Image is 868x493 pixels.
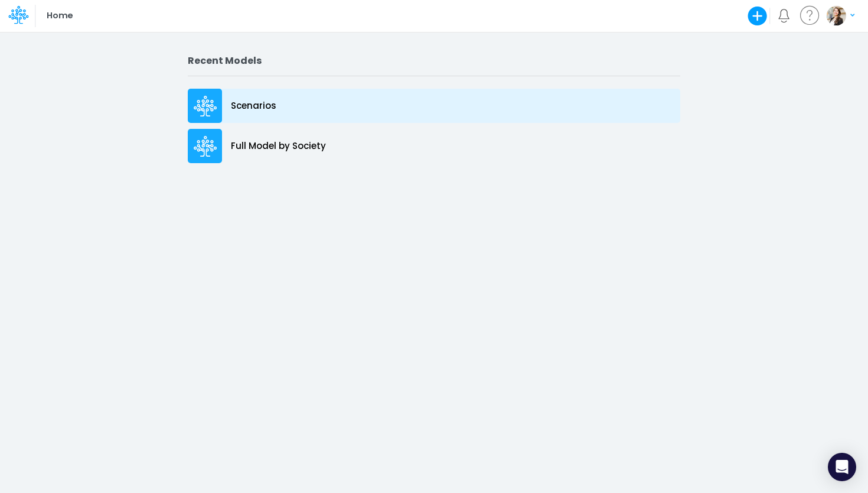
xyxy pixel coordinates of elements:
div: Open Intercom Messenger [828,453,856,481]
p: Scenarios [231,99,276,113]
a: Notifications [777,9,791,22]
a: Full Model by Society [188,126,680,166]
h2: Recent Models [188,55,680,66]
a: Scenarios [188,86,680,126]
p: Full Model by Society [231,140,326,153]
p: Home [47,9,72,22]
